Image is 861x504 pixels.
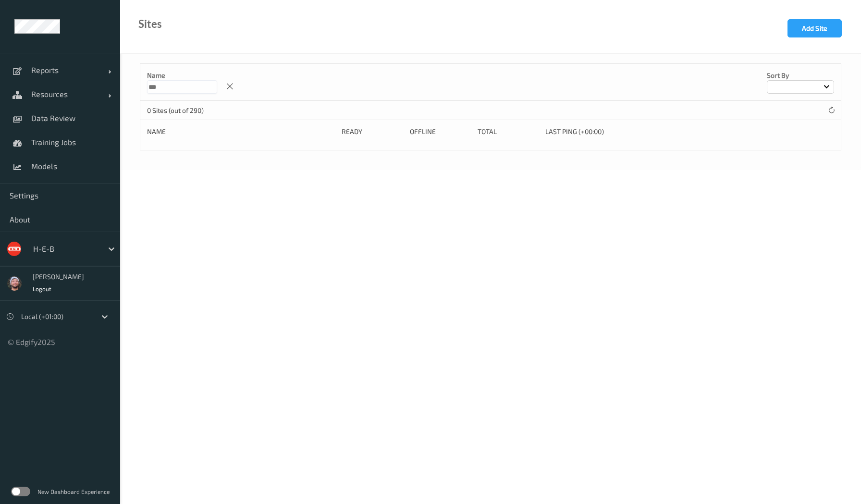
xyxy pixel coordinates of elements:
div: Name [147,127,335,136]
p: 0 Sites (out of 290) [147,106,219,115]
div: Last Ping (+00:00) [545,127,733,136]
button: Add Site [787,19,842,37]
div: Offline [410,127,471,136]
div: Total [478,127,539,136]
div: Sites [138,19,162,29]
p: Sort by [767,71,834,80]
div: Ready [342,127,403,136]
p: Name [147,71,217,80]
